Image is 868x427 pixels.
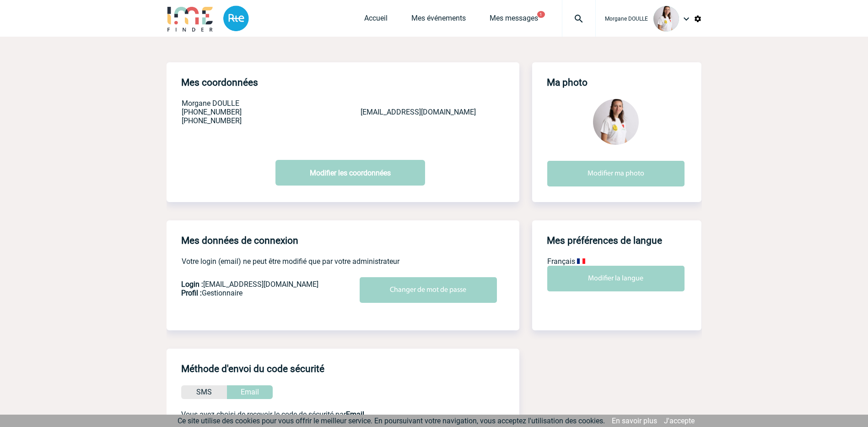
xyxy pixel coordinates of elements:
[537,11,545,18] button: 1
[577,258,585,264] img: fr
[241,385,259,399] p: Email
[181,363,324,374] h4: Méthode d'envoi du code sécurité
[275,160,425,186] a: Modifier les coordonnées
[181,289,356,297] p: Gestionnaire
[181,289,202,297] span: Profil :
[547,266,685,291] input: Modifier la langue
[547,161,685,186] input: Modifier ma photo
[361,108,476,116] span: [EMAIL_ADDRESS][DOMAIN_NAME]
[490,14,538,27] a: Mes messages
[167,5,214,32] img: IME-Finder
[182,116,242,125] span: [PHONE_NUMBER]
[182,257,519,266] p: Votre login (email) ne peut être modifié que par votre administrateur
[593,99,639,145] img: 130205-0.jpg
[178,416,605,425] span: Ce site utilise des cookies pour vous offrir le meilleur service. En poursuivant votre navigation...
[182,99,210,108] span: Morgane
[181,410,519,419] p: Vous avez choisi de recevoir le code de sécurité par
[547,257,575,266] span: Français
[181,235,298,246] h4: Mes données de connexion
[181,280,203,289] span: Login :
[612,416,657,425] a: En savoir plus
[181,280,356,289] p: [EMAIL_ADDRESS][DOMAIN_NAME]
[605,16,648,22] span: Morgane DOULLE
[360,277,497,303] input: Changer de mot de passe
[212,99,239,108] span: DOULLE
[182,108,242,116] span: [PHONE_NUMBER]
[653,6,679,32] img: 130205-0.jpg
[411,14,466,27] a: Mes événements
[547,77,588,88] h4: Ma photo
[364,14,388,27] a: Accueil
[346,410,364,419] b: Email
[547,235,662,246] h4: Mes préférences de langue
[181,77,258,88] h4: Mes coordonnées
[664,416,695,425] a: J'accepte
[196,385,212,399] p: SMS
